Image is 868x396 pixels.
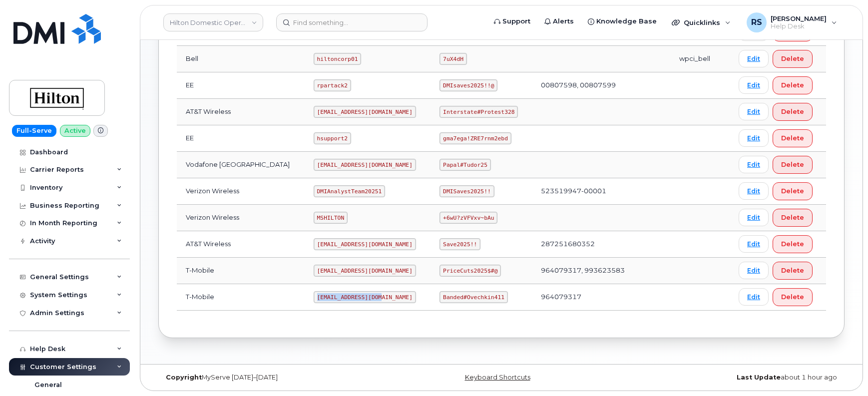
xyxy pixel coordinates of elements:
td: 523519947-00001 [532,178,670,205]
button: Delete [773,156,813,174]
code: DMIAnalystTeam20251 [314,185,385,197]
span: Delete [781,54,804,63]
span: Delete [781,133,804,143]
code: MSHILTON [314,212,348,224]
span: [PERSON_NAME] [771,14,827,22]
span: Support [502,16,530,26]
td: wpci_bell [670,46,730,72]
code: rpartack2 [314,79,351,91]
span: Help Desk [771,22,827,30]
td: 287251680352 [532,231,670,258]
span: Knowledge Base [596,16,657,26]
code: Save2025!! [439,238,480,250]
a: Edit [739,103,769,120]
div: about 1 hour ago [616,374,845,382]
code: DMISaves2025!! [439,185,494,197]
td: T-Mobile [177,284,305,311]
div: MyServe [DATE]–[DATE] [158,374,387,382]
span: Delete [781,239,804,249]
a: Edit [739,262,769,279]
code: PriceCuts2025$#@ [439,265,501,277]
td: Verizon Wireless [177,205,305,231]
strong: Copyright [166,374,202,381]
a: Hilton Domestic Operating Company Inc [163,13,263,31]
span: Delete [781,186,804,196]
td: Vodafone [GEOGRAPHIC_DATA] [177,152,305,178]
a: Support [487,11,537,31]
button: Delete [773,50,813,68]
span: Delete [781,80,804,90]
span: Delete [781,266,804,275]
span: Delete [781,160,804,169]
code: gma7ega!ZRE7rnm2ebd [439,132,511,144]
td: 964079317, 993623583 [532,258,670,284]
td: EE [177,72,305,99]
span: Delete [781,107,804,116]
a: Knowledge Base [581,11,664,31]
span: Alerts [553,16,574,26]
code: Papal#Tudor25 [439,159,490,171]
td: AT&T Wireless [177,231,305,258]
td: AT&T Wireless [177,99,305,125]
button: Delete [773,235,813,253]
td: EE [177,125,305,152]
span: Quicklinks [684,18,720,26]
a: Edit [739,182,769,200]
a: Edit [739,129,769,147]
a: Edit [739,156,769,173]
button: Delete [773,262,813,280]
code: Interstate#Protest328 [439,106,518,118]
code: [EMAIL_ADDRESS][DOMAIN_NAME] [314,265,416,277]
div: Quicklinks [665,12,738,32]
button: Delete [773,129,813,147]
td: 964079317 [532,284,670,311]
code: [EMAIL_ADDRESS][DOMAIN_NAME] [314,106,416,118]
button: Delete [773,182,813,200]
code: +6wU?zVFVxv~bAu [439,212,497,224]
a: Keyboard Shortcuts [465,374,530,381]
button: Delete [773,288,813,306]
td: Bell [177,46,305,72]
a: Edit [739,209,769,226]
code: 7uX4dH [439,53,466,65]
a: Edit [739,76,769,94]
td: 00807598, 00807599 [532,72,670,99]
input: Find something... [276,13,428,31]
span: Delete [781,292,804,302]
a: Edit [739,288,769,306]
code: [EMAIL_ADDRESS][DOMAIN_NAME] [314,291,416,303]
a: Edit [739,50,769,67]
span: Delete [781,213,804,222]
a: Alerts [537,11,581,31]
code: [EMAIL_ADDRESS][DOMAIN_NAME] [314,159,416,171]
button: Delete [773,76,813,94]
button: Delete [773,209,813,227]
div: Randy Sayres [740,12,844,32]
code: Banded#Ovechkin411 [439,291,507,303]
code: [EMAIL_ADDRESS][DOMAIN_NAME] [314,238,416,250]
td: Verizon Wireless [177,178,305,205]
code: hiltoncorp01 [314,53,361,65]
button: Delete [773,103,813,121]
code: DMIsaves2025!!@ [439,79,497,91]
td: T-Mobile [177,258,305,284]
span: RS [751,16,762,28]
strong: Last Update [737,374,781,381]
iframe: Messenger Launcher [825,353,861,389]
a: Edit [739,235,769,253]
code: hsupport2 [314,132,351,144]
